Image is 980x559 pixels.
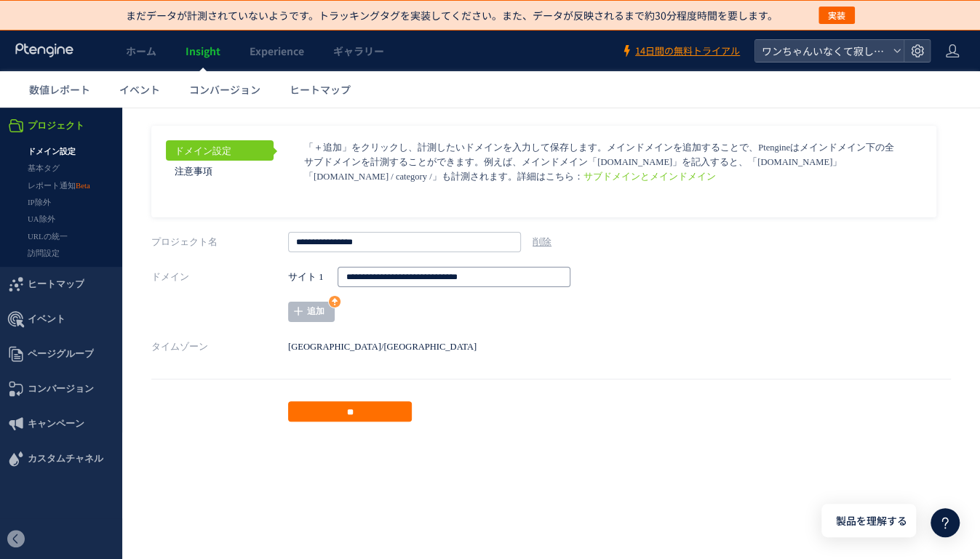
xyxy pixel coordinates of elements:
[151,159,288,180] label: ドメイン
[290,82,351,97] span: ヒートマップ
[304,33,897,76] p: 「＋追加」をクリックし、計測したいドメインを入力して保存します。メインドメインを追加することで、Ptengineはメインドメイン下の全サブドメインを計測することができます。例えば、メインドメイン...
[151,229,288,249] label: タイムゾーン
[28,264,94,299] span: コンバージョン
[288,159,323,180] strong: サイト 1
[166,53,274,73] a: 注意事項
[166,33,274,53] a: ドメイン設定
[28,299,84,334] span: キャンペーン
[836,513,907,528] span: 製品を理解する
[189,82,260,97] span: コンバージョン
[333,44,384,58] span: ギャラリー
[288,234,477,244] span: [GEOGRAPHIC_DATA]/[GEOGRAPHIC_DATA]
[635,44,740,58] span: 14日間の無料トライアル
[28,229,94,264] span: ページグループ
[29,82,90,97] span: 数値レポート
[151,124,288,145] label: プロジェクト名
[28,334,103,369] span: カスタムチャネル
[533,129,551,140] a: 削除
[250,44,304,58] span: Experience
[126,8,778,23] p: まだデータが計測されていないようです。トラッキングタグを実装してください。また、データが反映されるまで約30分程度時間を要します。
[28,1,84,36] span: プロジェクト
[288,194,335,214] a: 追加
[126,44,156,58] span: ホーム
[818,7,855,24] button: 実装
[757,40,887,62] span: ワンちゃんいなくて寂しい人必見！
[621,44,740,58] a: 14日間の無料トライアル
[28,194,65,229] span: イベント
[119,82,160,97] span: イベント
[28,159,84,194] span: ヒートマップ
[583,64,716,74] a: サブドメインとメインドメイン
[828,7,845,24] span: 実装
[186,44,220,58] span: Insight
